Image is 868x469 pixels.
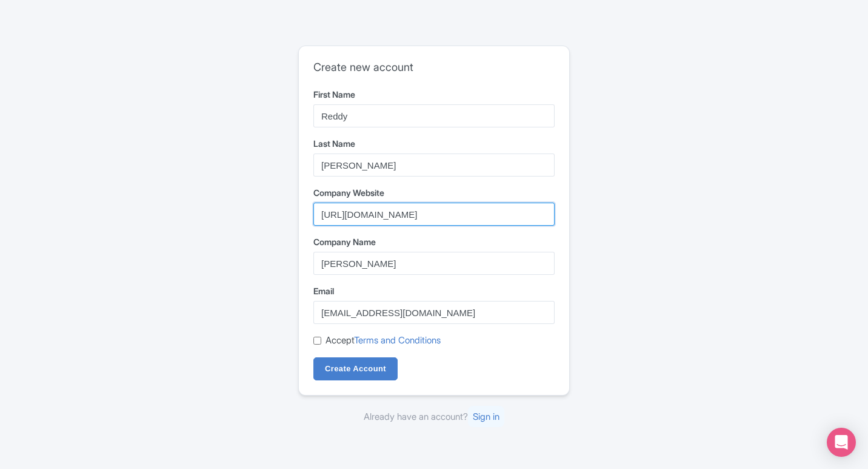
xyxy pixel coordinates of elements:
label: Accept [326,334,441,348]
div: Already have an account? [298,410,570,424]
label: First Name [313,88,555,101]
div: Open Intercom Messenger [827,428,856,457]
label: Company Name [313,235,555,248]
h2: Create new account [313,61,555,74]
input: example.com [313,203,555,226]
label: Company Website [313,186,555,199]
a: Terms and Conditions [354,334,441,346]
input: Create Account [313,357,398,380]
label: Last Name [313,137,555,150]
label: Email [313,285,555,297]
a: Sign in [468,406,504,427]
input: username@example.com [313,301,555,324]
